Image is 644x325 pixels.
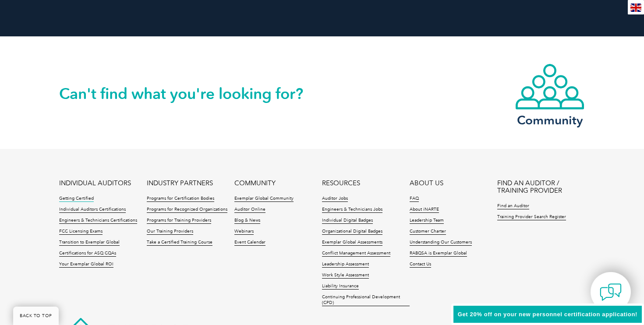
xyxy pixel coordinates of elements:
a: Customer Charter [410,229,446,235]
a: Auditor Jobs [322,196,348,202]
a: Certifications for ASQ CQAs [59,251,116,257]
a: RESOURCES [322,180,360,187]
a: Exemplar Global Assessments [322,240,382,246]
a: Individual Digital Badges [322,218,373,224]
a: Programs for Training Providers [147,218,211,224]
a: Exemplar Global Community [234,196,294,202]
a: Continuing Professional Development (CPD) [322,294,410,306]
h2: Can't find what you're looking for? [59,87,322,101]
a: Contact Us [410,261,431,268]
a: Your Exemplar Global ROI [59,261,113,268]
a: Conflict Management Assessment [322,251,390,257]
a: FAQ [410,196,419,202]
a: INDUSTRY PARTNERS [147,180,213,187]
a: ABOUT US [410,180,443,187]
h3: Community [515,115,585,126]
a: Take a Certified Training Course [147,240,212,246]
a: Community [515,63,585,126]
img: en [630,4,641,12]
a: Training Provider Search Register [497,214,566,220]
img: icon-community.webp [515,63,585,110]
a: COMMUNITY [234,180,276,187]
a: Blog & News [234,218,260,224]
a: Leadership Team [410,218,444,224]
a: FIND AN AUDITOR / TRAINING PROVIDER [497,180,585,194]
a: Transition to Exemplar Global [59,240,120,246]
a: Engineers & Technicians Certifications [59,218,137,224]
a: BACK TO TOP [13,307,59,325]
a: Understanding Our Customers [410,240,472,246]
a: Individual Auditors Certifications [59,207,126,213]
a: Getting Certified [59,196,94,202]
span: Get 20% off on your new personnel certification application! [458,311,637,318]
a: Programs for Recognized Organizations [147,207,227,213]
img: contact-chat.png [600,281,622,303]
a: Liability Insurance [322,283,359,290]
a: Engineers & Technicians Jobs [322,207,382,213]
a: About iNARTE [410,207,439,213]
a: Webinars [234,229,254,235]
a: Find an Auditor [497,203,529,209]
a: Programs for Certification Bodies [147,196,214,202]
a: Leadership Assessment [322,261,369,268]
a: Organizational Digital Badges [322,229,382,235]
a: Our Training Providers [147,229,193,235]
a: INDIVIDUAL AUDITORS [59,180,131,187]
a: FCC Licensing Exams [59,229,103,235]
a: Auditor Online [234,207,265,213]
a: Work Style Assessment [322,272,369,279]
a: Event Calendar [234,240,265,246]
a: RABQSA is Exemplar Global [410,251,467,257]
